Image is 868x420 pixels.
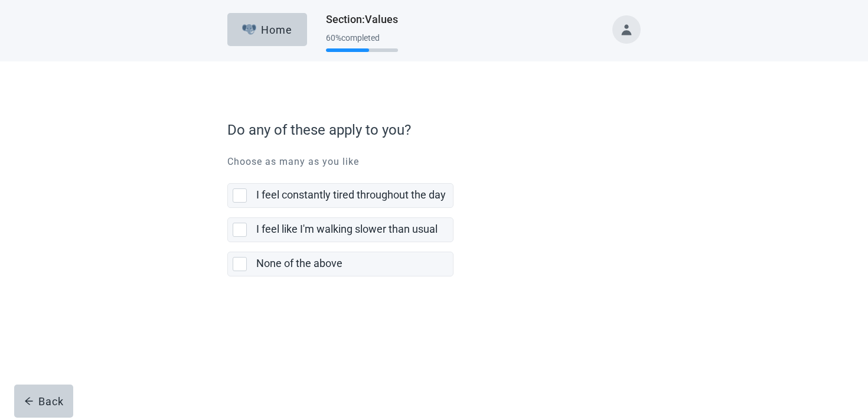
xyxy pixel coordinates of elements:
[24,395,64,407] div: Back
[14,385,73,418] button: arrow-leftBack
[256,188,446,201] label: I feel constantly tired throughout the day
[227,217,453,242] div: I feel like I'm walking slower than usual, checkbox, not selected
[227,183,453,208] div: I feel constantly tired throughout the day, checkbox, not selected
[24,396,34,406] span: arrow-left
[227,155,641,169] p: Choose as many as you like
[227,13,307,46] button: ElephantHome
[227,119,635,141] label: Do any of these apply to you?
[242,24,257,35] img: Elephant
[326,33,398,43] div: 60 % completed
[612,15,641,44] button: Toggle account menu
[227,252,453,276] div: None of the above, checkbox, not selected
[256,223,438,235] label: I feel like I'm walking slower than usual
[242,24,293,35] div: Home
[326,11,398,28] h1: Section : Values
[326,28,398,57] div: Progress section
[256,257,342,269] label: None of the above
